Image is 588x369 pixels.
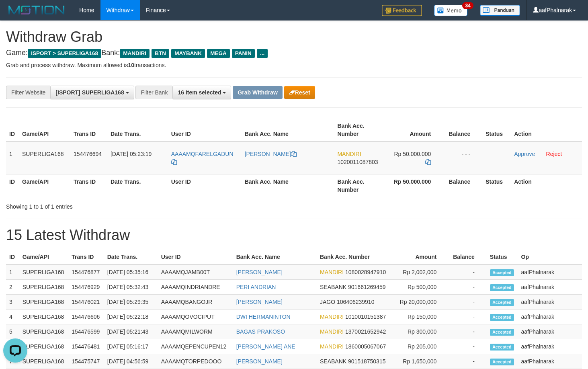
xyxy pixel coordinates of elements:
[449,339,486,354] td: -
[178,89,221,96] span: 16 item selected
[236,314,291,320] a: DWI HERMANINTON
[514,151,535,157] a: Approve
[104,264,158,280] td: [DATE] 05:35:16
[236,269,283,275] a: [PERSON_NAME]
[104,280,158,295] td: [DATE] 05:32:43
[111,151,152,157] span: [DATE] 05:23:19
[68,280,104,295] td: 154476929
[104,295,158,310] td: [DATE] 05:29:35
[19,339,68,354] td: SUPERLIGA168
[337,151,361,157] span: MANDIRI
[490,329,514,336] span: Accepted
[172,86,231,99] button: 16 item selected
[434,5,468,16] img: Button%20Memo.svg
[384,119,443,141] th: Amount
[104,324,158,339] td: [DATE] 05:21:43
[345,314,386,320] span: Copy 1010010151387 to clipboard
[443,119,482,141] th: Balance
[320,314,344,320] span: MANDIRI
[6,227,582,243] h1: 15 Latest Withdraw
[6,86,50,99] div: Filter Website
[3,3,27,27] button: Open LiveChat chat widget
[128,62,134,68] strong: 10
[104,354,158,369] td: [DATE] 04:56:59
[518,354,582,369] td: aafPhalnarak
[425,159,431,165] a: Copy 50000000 to clipboard
[68,250,104,264] th: Trans ID
[511,174,582,197] th: Action
[449,295,486,310] td: -
[482,174,511,197] th: Status
[518,339,582,354] td: aafPhalnarak
[490,359,514,365] span: Accepted
[158,295,233,310] td: AAAAMQBANGOJR
[6,295,19,310] td: 3
[337,299,374,305] span: Copy 106406239910 to clipboard
[518,264,582,280] td: aafPhalnarak
[394,324,449,339] td: Rp 300,000
[462,2,473,9] span: 34
[449,324,486,339] td: -
[70,174,107,197] th: Trans ID
[70,119,107,141] th: Trans ID
[171,151,234,157] span: AAAAMQFARELGADUN
[104,310,158,324] td: [DATE] 05:22:18
[158,324,233,339] td: AAAAMQMILWORM
[449,264,486,280] td: -
[320,343,344,350] span: MANDIRI
[68,295,104,310] td: 154476021
[233,250,317,264] th: Bank Acc. Name
[6,49,582,57] h4: Game: Bank:
[19,119,70,141] th: Game/API
[320,269,344,275] span: MANDIRI
[120,49,150,58] span: MANDIRI
[104,339,158,354] td: [DATE] 05:16:17
[232,49,255,58] span: PANIN
[6,174,19,197] th: ID
[158,250,233,264] th: User ID
[19,354,68,369] td: SUPERLIGA168
[6,141,19,174] td: 1
[449,310,486,324] td: -
[168,174,242,197] th: User ID
[394,339,449,354] td: Rp 205,000
[482,119,511,141] th: Status
[348,358,385,365] span: Copy 901518750315 to clipboard
[6,310,19,324] td: 4
[317,250,394,264] th: Bank Acc. Number
[158,339,233,354] td: AAAAMQEPENCUPEN12
[345,269,386,275] span: Copy 1080028947910 to clipboard
[394,295,449,310] td: Rp 20,000,000
[490,284,514,291] span: Accepted
[334,174,384,197] th: Bank Acc. Number
[337,159,378,165] span: Copy 1020011087803 to clipboard
[168,119,242,141] th: User ID
[28,49,101,58] span: ISPORT > SUPERLIGA168
[480,5,520,16] img: panduan.png
[320,358,346,365] span: SEABANK
[394,151,431,157] span: Rp 50.000.000
[242,174,334,197] th: Bank Acc. Name
[19,295,68,310] td: SUPERLIGA168
[68,264,104,280] td: 154476877
[284,86,315,99] button: Reset
[135,86,172,99] div: Filter Bank
[236,328,285,335] a: BAGAS PRAKOSO
[171,49,205,58] span: MAYBANK
[6,4,67,16] img: MOTION_logo.png
[158,310,233,324] td: AAAAMQOVOCIPUT
[207,49,230,58] span: MEGA
[334,119,384,141] th: Bank Acc. Number
[449,250,486,264] th: Balance
[107,119,168,141] th: Date Trans.
[257,49,268,58] span: ...
[518,295,582,310] td: aafPhalnarak
[19,280,68,295] td: SUPERLIGA168
[490,269,514,276] span: Accepted
[19,250,68,264] th: Game/API
[233,86,282,99] button: Grab Withdraw
[518,280,582,295] td: aafPhalnarak
[490,314,514,321] span: Accepted
[348,284,385,290] span: Copy 901661269459 to clipboard
[158,280,233,295] td: AAAAMQINDRIANDRE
